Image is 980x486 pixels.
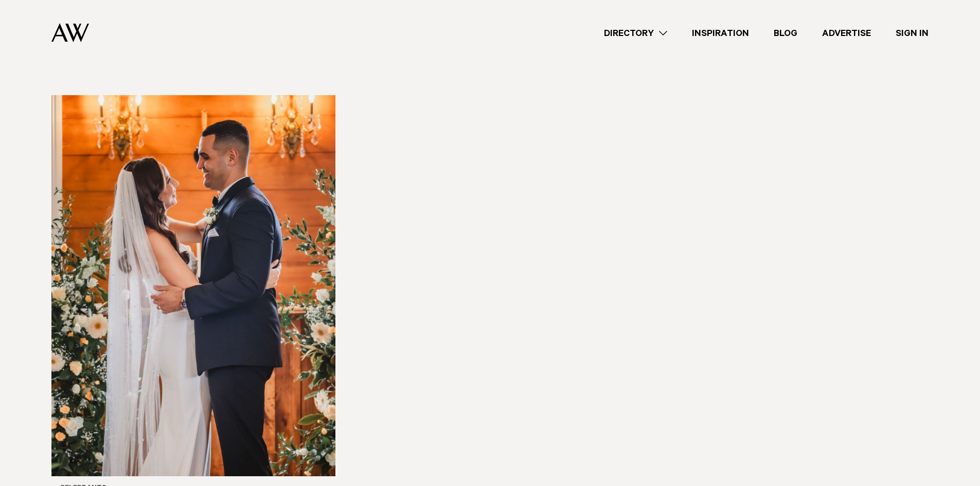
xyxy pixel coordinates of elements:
[51,95,335,476] img: Auckland Weddings Celebrants | Lucky in Love Mini Weddings + Marriage Celebrant
[810,26,883,40] a: Advertise
[592,26,680,40] a: Directory
[761,26,810,40] a: Blog
[51,23,89,42] img: Auckland Weddings Logo
[680,26,761,40] a: Inspiration
[883,26,941,40] a: Sign In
